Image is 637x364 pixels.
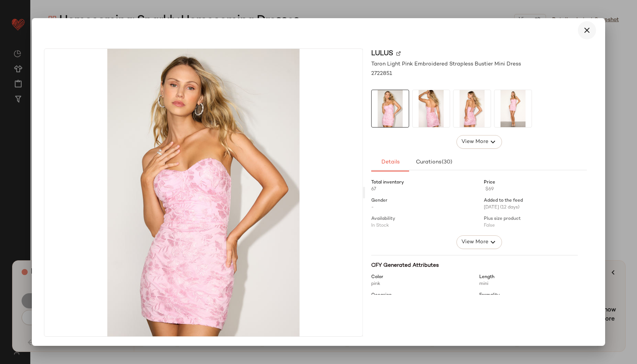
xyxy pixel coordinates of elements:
[371,48,393,59] span: Lulus
[396,51,401,56] img: svg%3e
[461,137,488,146] span: View More
[456,235,502,249] button: View More
[453,90,491,127] img: 2722851_04_back_2025-09-04.jpg
[372,90,409,127] img: 2722851_01_hero_2025-09-04.jpg
[441,159,452,165] span: (30)
[413,90,450,127] img: 2722851_02_front_2025-09-04.jpg
[494,90,532,127] img: 2722851_05_fullbody_2025-09-04.jpg
[371,261,578,269] div: CFY Generated Attributes
[415,159,452,165] span: Curations
[44,49,362,336] img: 2722851_01_hero_2025-09-04.jpg
[371,60,521,68] span: Taron Light Pink Embroidered Strapless Bustier Mini Dress
[456,135,502,149] button: View More
[381,159,399,165] span: Details
[461,238,488,247] span: View More
[371,70,392,78] span: 2722851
